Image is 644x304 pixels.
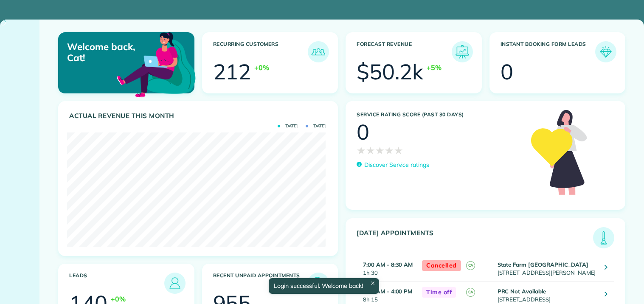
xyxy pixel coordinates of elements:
[357,160,429,169] a: Discover Service ratings
[254,62,269,73] div: +0%
[366,143,375,158] span: ★
[466,261,475,270] span: CA
[385,143,394,158] span: ★
[213,61,251,82] div: 212
[357,41,452,62] h3: Forecast Revenue
[111,294,126,304] div: +0%
[69,112,329,120] h3: Actual Revenue this month
[427,62,442,73] div: +5%
[357,255,418,281] td: 1h 30
[213,273,308,294] h3: Recent unpaid appointments
[166,275,183,292] img: icon_leads-1bed01f49abd5b7fead27621c3d59655bb73ed531f8eeb49469d10e621d6b896.png
[310,275,327,292] img: icon_unpaid_appointments-47b8ce3997adf2238b356f14209ab4cced10bd1f174958f3ca8f1d0dd7fffeee.png
[501,61,513,82] div: 0
[357,229,593,248] h3: [DATE] Appointments
[357,143,366,158] span: ★
[498,288,546,295] strong: PRC Not Available
[278,124,298,128] span: [DATE]
[213,41,308,62] h3: Recurring Customers
[115,23,197,105] img: dashboard_welcome-42a62b7d889689a78055ac9021e634bf52bae3f8056760290aed330b23ab8690.png
[364,160,429,169] p: Discover Service ratings
[363,288,412,295] strong: 7:45 AM - 4:00 PM
[597,43,614,60] img: icon_form_leads-04211a6a04a5b2264e4ee56bc0799ec3eb69b7e499cbb523a139df1d13a81ae0.png
[310,43,327,60] img: icon_recurring_customers-cf858462ba22bcd05b5a5880d41d6543d210077de5bb9ebc9590e49fd87d84ed.png
[357,61,423,82] div: $50.2k
[422,260,461,271] span: Cancelled
[595,229,612,246] img: icon_todays_appointments-901f7ab196bb0bea1936b74009e4eb5ffbc2d2711fa7634e0d609ed5ef32b18b.png
[454,43,471,60] img: icon_forecast_revenue-8c13a41c7ed35a8dcfafea3cbb826a0462acb37728057bba2d056411b612bbbe.png
[357,112,523,118] h3: Service Rating score (past 30 days)
[375,143,385,158] span: ★
[466,288,475,297] span: CA
[67,41,150,64] p: Welcome back, Cat!
[269,278,379,294] div: Login successful. Welcome back!
[495,255,599,281] td: [STREET_ADDRESS][PERSON_NAME]
[357,121,369,143] div: 0
[306,124,326,128] span: [DATE]
[363,261,413,268] strong: 7:00 AM - 8:30 AM
[501,41,596,62] h3: Instant Booking Form Leads
[69,273,164,294] h3: Leads
[394,143,403,158] span: ★
[498,261,588,268] strong: State Farm [GEOGRAPHIC_DATA]
[422,287,456,298] span: Time off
